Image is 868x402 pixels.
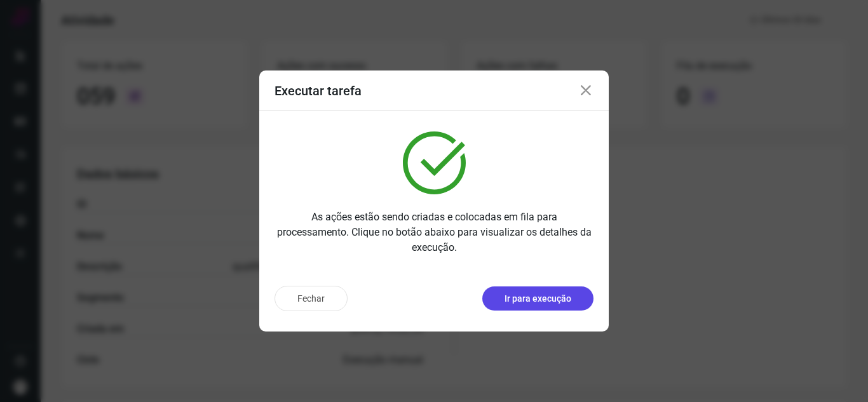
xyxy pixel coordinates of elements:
h3: Executar tarefa [275,83,362,98]
p: As ações estão sendo criadas e colocadas em fila para processamento. Clique no botão abaixo para ... [275,210,593,255]
p: Ir para execução [505,292,571,305]
button: Fechar [275,286,348,311]
button: Ir para execução [482,286,593,311]
img: verified.svg [403,131,466,194]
